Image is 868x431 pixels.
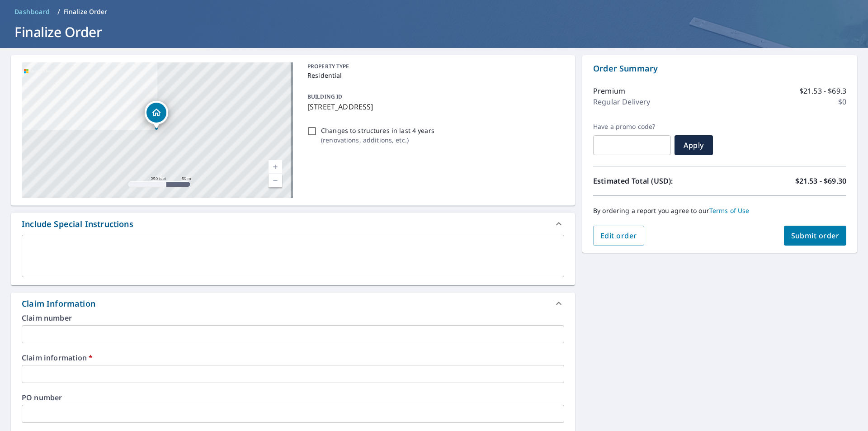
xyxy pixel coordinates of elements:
[593,85,625,96] p: Premium
[321,135,434,145] p: ( renovations, additions, etc. )
[791,231,840,241] span: Submit order
[321,126,434,135] p: Changes to structures in last 4 years
[11,23,857,41] h1: Finalize Order
[593,62,846,75] p: Order Summary
[22,394,564,401] label: PO number
[307,62,561,71] p: PROPERTY TYPE
[709,206,750,215] a: Terms of Use
[307,71,561,80] p: Residential
[22,298,95,310] div: Claim Information
[11,5,857,19] nav: breadcrumb
[269,174,282,187] a: Current Level 17, Zoom Out
[64,7,108,16] p: Finalize Order
[838,96,846,107] p: $0
[675,135,713,155] button: Apply
[784,226,847,246] button: Submit order
[593,96,650,107] p: Regular Delivery
[269,160,282,174] a: Current Level 17, Zoom In
[22,354,564,361] label: Claim information
[145,101,168,129] div: Dropped pin, building 1, Residential property, 1101 W Essex Ave Saint Louis, MO 63122
[799,85,846,96] p: $21.53 - $69.3
[14,7,50,16] span: Dashboard
[11,5,54,19] a: Dashboard
[593,207,846,215] p: By ordering a report you agree to our
[307,101,561,112] p: [STREET_ADDRESS]
[57,6,60,17] li: /
[593,175,720,186] p: Estimated Total (USD):
[593,123,671,131] label: Have a promo code?
[795,175,846,186] p: $21.53 - $69.30
[682,140,706,150] span: Apply
[600,231,637,241] span: Edit order
[22,218,133,230] div: Include Special Instructions
[22,314,564,322] label: Claim number
[593,226,644,246] button: Edit order
[11,293,575,314] div: Claim Information
[307,93,342,100] p: BUILDING ID
[11,213,575,235] div: Include Special Instructions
